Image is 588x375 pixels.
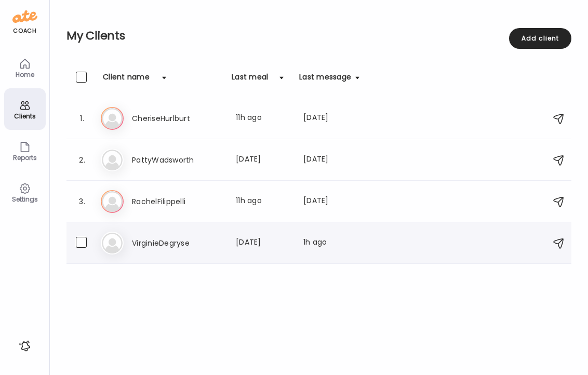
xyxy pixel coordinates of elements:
[66,28,571,44] h2: My Clients
[236,237,291,249] div: [DATE]
[303,154,359,166] div: [DATE]
[303,112,359,125] div: [DATE]
[6,71,44,78] div: Home
[12,8,37,25] img: ate
[132,237,223,249] h3: VirginieDegryse
[6,113,44,119] div: Clients
[236,154,291,166] div: [DATE]
[232,72,268,88] div: Last meal
[132,195,223,208] h3: RachelFilippelli
[6,154,44,161] div: Reports
[13,26,36,35] div: coach
[76,195,88,208] div: 3.
[103,72,150,88] div: Client name
[236,195,291,208] div: 11h ago
[132,112,223,125] h3: CheriseHurlburt
[76,112,88,125] div: 1.
[76,154,88,166] div: 2.
[303,195,359,208] div: [DATE]
[132,154,223,166] h3: PattyWadsworth
[303,237,359,249] div: 1h ago
[6,196,44,203] div: Settings
[236,112,291,125] div: 11h ago
[509,28,571,49] div: Add client
[299,72,351,88] div: Last message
